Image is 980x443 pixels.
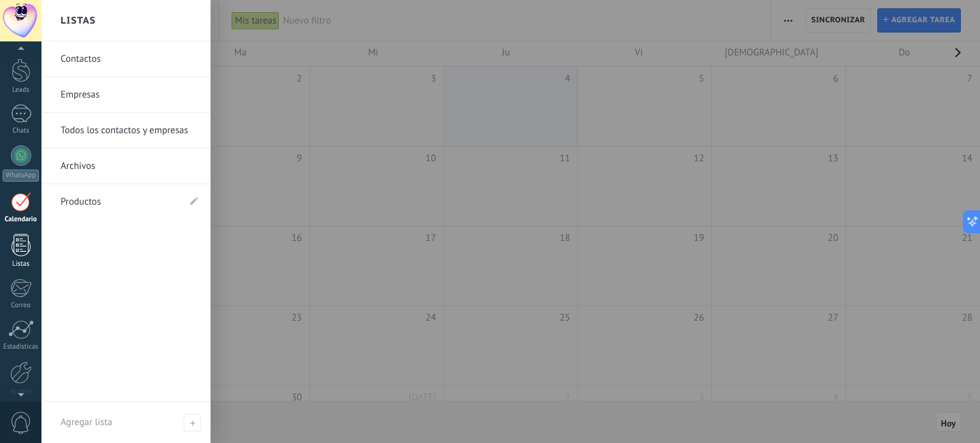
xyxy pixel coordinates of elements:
span: Agregar lista [61,416,112,428]
div: Leads [3,86,40,94]
span: Agregar lista [184,414,201,432]
div: Chats [3,127,40,135]
a: Productos [61,184,179,220]
a: Archivos [61,149,198,184]
div: Listas [3,260,40,268]
a: Contactos [61,41,198,77]
div: Estadísticas [3,343,40,351]
a: Empresas [61,77,198,113]
div: Calendario [3,215,40,224]
h2: Listas [61,1,96,41]
div: Correo [3,301,40,310]
div: WhatsApp [3,170,39,182]
a: Todos los contactos y empresas [61,113,198,149]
